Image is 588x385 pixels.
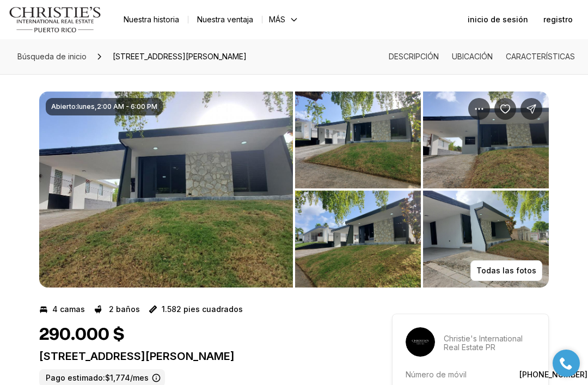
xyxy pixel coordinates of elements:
[520,98,542,120] button: Propiedad compartida: ST. 25 MONTE CARLO 1306
[295,91,421,188] button: Ver galería de imágenes
[262,12,305,27] button: MÁS
[461,9,535,30] button: inicio de sesión
[115,12,188,27] a: Nuestra historia
[52,305,85,314] p: 4 camas
[162,305,243,314] p: 1.582 pies cuadrados
[476,266,536,275] p: Todas las fotos
[406,370,467,379] p: Número de móvil
[39,91,549,288] div: Listado de fotos
[39,91,293,288] button: Ver galería de imágenes
[506,52,575,61] a: Saltar a: Características
[188,12,262,27] a: Nuestra ventaja
[519,370,587,379] a: [PHONE_NUMBER]
[109,305,140,314] p: 2 baños
[389,52,439,61] a: Saltar a: Descripción general
[39,325,124,345] h1: 290.000 $
[39,350,353,363] p: [STREET_ADDRESS][PERSON_NAME]
[423,91,549,188] button: Ver galería de imágenes
[17,52,87,61] span: Búsqueda de inicio
[295,91,549,288] li: 2 de 20
[51,102,157,111] span: Abierto: lunes , 2:00 AM - 6:00 PM
[444,334,535,352] p: Christie's International Real Estate PR
[108,48,251,65] span: [STREET_ADDRESS][PERSON_NAME]
[452,52,493,61] a: Saltar a: Ubicación
[468,98,490,120] button: Opciones de propiedad
[423,191,549,288] button: Ver galería de imágenes
[537,9,579,30] button: registro
[389,52,575,61] nav: Menú de la sección de la página
[470,260,542,281] button: Todas las fotos
[295,191,421,288] button: Ver galería de imágenes
[9,7,102,33] img: Logotipo
[543,15,573,24] span: registro
[468,15,528,24] span: inicio de sesión
[13,48,91,65] a: Búsqueda de inicio
[39,91,293,288] li: 1 de 20
[494,98,516,120] button: Guardar propiedad: ST. 25 MONTE CARLO 1306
